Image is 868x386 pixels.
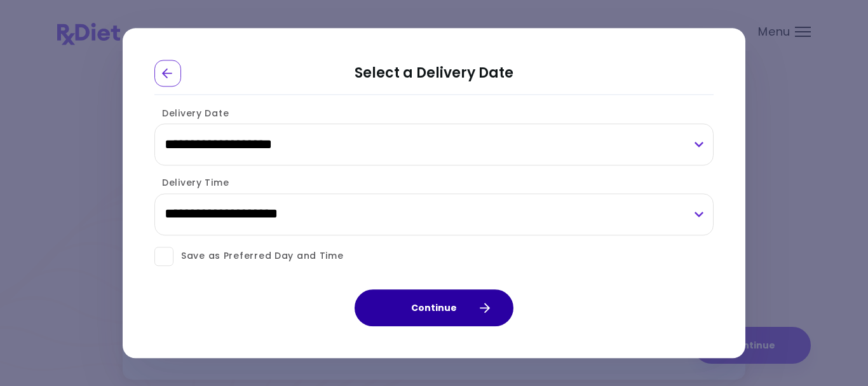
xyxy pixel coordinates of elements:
span: Save as Preferred Day and Time [173,249,344,265]
h2: Select a Delivery Date [154,60,714,95]
label: Delivery Time [154,177,229,190]
button: Continue [355,289,513,326]
div: Go Back [154,60,181,86]
label: Delivery Date [154,107,229,120]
